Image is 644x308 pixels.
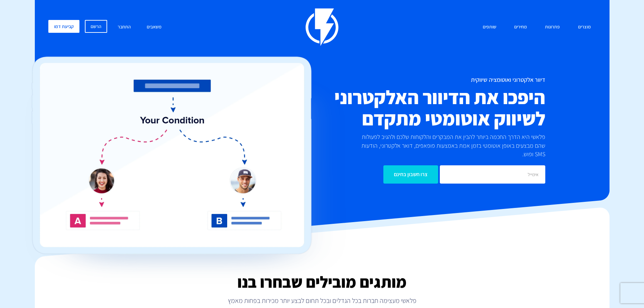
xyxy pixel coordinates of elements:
a: משאבים [142,20,167,34]
h2: היפכו את הדיוור האלקטרוני לשיווק אוטומטי מתקדם [282,87,545,129]
h1: דיוור אלקטרוני ואוטומציה שיווקית [282,76,545,83]
a: שותפים [478,20,501,34]
a: הרשם [85,20,107,33]
a: מוצרים [573,20,596,34]
a: מחירים [509,20,532,34]
a: פתרונות [540,20,565,34]
input: צרו חשבון בחינם [383,165,438,184]
a: קביעת דמו [48,20,79,33]
h2: מותגים מובילים שבחרו בנו [35,273,610,291]
p: פלאשי היא הדרך החכמה ביותר להבין את המבקרים והלקוחות שלכם ולהגיב לפעולות שהם מבצעים באופן אוטומטי... [350,133,545,159]
p: פלאשי מעצימה חברות בכל הגדלים ובכל תחום לבצע יותר מכירות בפחות מאמץ [35,296,610,305]
a: התחבר [113,20,136,34]
input: אימייל [440,165,545,184]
